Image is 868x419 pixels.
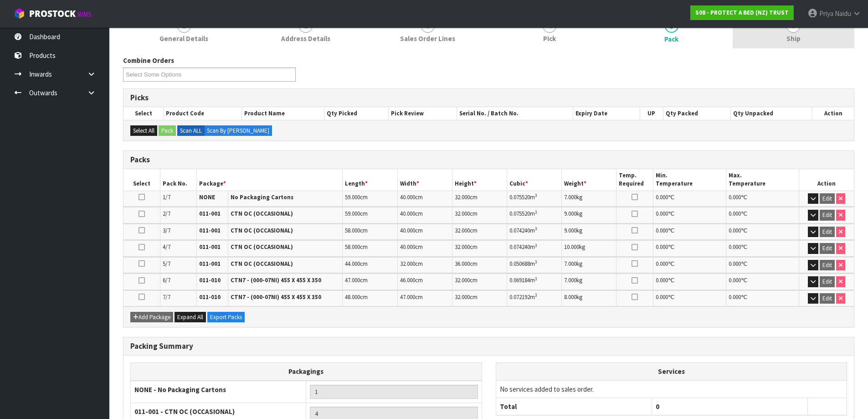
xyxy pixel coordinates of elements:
[812,107,854,120] th: Action
[14,8,25,19] img: cube-alt.png
[400,260,415,268] span: 32.000
[653,191,726,207] td: ℃
[400,210,415,217] span: 40.000
[507,274,562,290] td: m
[616,169,653,191] th: Temp. Required
[177,313,203,321] span: Expand All
[231,293,321,301] strong: CTN7 - (000-07NI) 455 X 455 X 350
[656,293,668,301] span: 0.000
[457,107,573,120] th: Serial No. / Batch No.
[507,191,562,207] td: m
[509,210,530,217] span: 0.075520
[163,276,170,284] span: 6/7
[509,243,530,251] span: 0.074240
[507,290,562,306] td: m
[397,169,452,191] th: Width
[726,169,799,191] th: Max. Temperature
[564,227,576,234] span: 9.000
[562,169,616,191] th: Weight
[231,227,293,234] strong: CTN OC (OCCASIONAL)
[400,193,415,201] span: 40.000
[452,207,507,223] td: cm
[535,192,537,198] sup: 3
[130,342,847,351] h3: Packing Summary
[535,292,537,298] sup: 3
[535,209,537,215] sup: 3
[562,290,616,306] td: kg
[345,276,360,284] span: 47.000
[77,10,92,19] small: WMS
[729,260,741,268] span: 0.000
[509,293,530,301] span: 0.072192
[820,210,835,221] button: Edit
[507,224,562,240] td: m
[507,240,562,256] td: m
[196,169,343,191] th: Package
[452,240,507,256] td: cm
[455,210,470,217] span: 32.000
[820,293,835,304] button: Edit
[507,169,562,191] th: Cubic
[400,293,415,301] span: 47.000
[199,227,221,234] strong: 011-001
[163,293,170,301] span: 7/7
[163,243,170,251] span: 4/7
[164,107,242,120] th: Product Code
[345,227,360,234] span: 58.000
[345,293,360,301] span: 48.000
[726,191,799,207] td: ℃
[345,210,360,217] span: 59.000
[343,207,397,223] td: cm
[455,193,470,201] span: 32.000
[455,293,470,301] span: 32.000
[231,193,293,201] strong: No Packaging Cartons
[726,207,799,223] td: ℃
[664,34,678,44] span: Pack
[452,169,507,191] th: Height
[656,227,668,234] span: 0.000
[564,293,576,301] span: 8.000
[730,107,812,120] th: Qty Unpacked
[123,169,160,191] th: Select
[324,107,389,120] th: Qty Picked
[653,169,726,191] th: Min. Temperature
[343,224,397,240] td: cm
[663,107,730,120] th: Qty Packed
[343,191,397,207] td: cm
[163,210,170,217] span: 2/7
[452,274,507,290] td: cm
[130,155,847,164] h3: Packs
[199,293,221,301] strong: 011-010
[656,276,668,284] span: 0.000
[134,385,226,394] strong: NONE - No Packaging Cartons
[726,274,799,290] td: ℃
[345,193,360,201] span: 59.000
[231,276,321,284] strong: CTN7 - (000-07NI) 455 X 455 X 350
[123,56,174,65] label: Combine Orders
[397,191,452,207] td: cm
[535,243,537,248] sup: 3
[163,193,170,201] span: 1/7
[562,224,616,240] td: kg
[786,34,801,43] span: Ship
[123,107,164,120] th: Select
[496,380,847,398] td: No services added to sales order.
[656,243,668,251] span: 0.000
[343,274,397,290] td: cm
[231,243,293,251] strong: CTN OC (OCCASIONAL)
[199,210,221,217] strong: 011-001
[159,125,176,136] button: Pack
[656,260,668,268] span: 0.000
[455,276,470,284] span: 32.000
[455,260,470,268] span: 36.000
[729,193,741,201] span: 0.000
[729,227,741,234] span: 0.000
[343,169,397,191] th: Length
[281,34,330,43] span: Address Details
[509,193,530,201] span: 0.075520
[163,227,170,234] span: 3/7
[509,227,530,234] span: 0.074240
[455,227,470,234] span: 32.000
[507,257,562,273] td: m
[496,398,652,415] th: Total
